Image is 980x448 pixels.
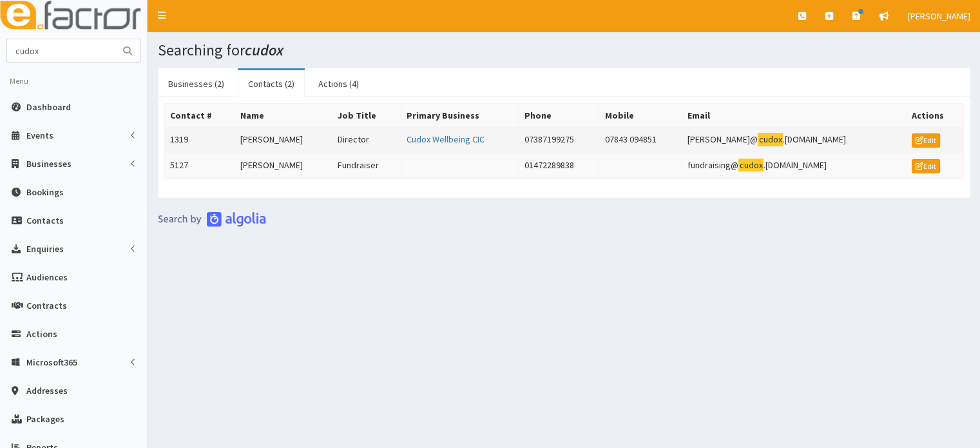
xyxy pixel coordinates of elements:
th: Job Title [332,104,401,128]
a: Contacts (2) [238,70,305,97]
img: search-by-algolia-light-background.png [158,211,266,227]
a: Cudox Wellbeing CIC [407,133,485,145]
td: 5127 [165,153,235,179]
h1: Searching for [158,42,970,59]
span: Microsoft365 [26,356,77,368]
td: 07843 094851 [599,128,682,153]
i: cudox [245,40,283,60]
span: Addresses [26,385,68,396]
input: Search... [7,39,115,62]
td: 1319 [165,128,235,153]
th: Email [682,104,906,128]
td: Fundraiser [332,153,401,179]
span: Bookings [26,186,64,198]
td: [PERSON_NAME] [235,128,332,153]
mark: cudox [738,159,764,172]
th: Primary Business [401,104,519,128]
span: Events [26,130,53,141]
span: Actions [26,328,57,340]
td: [PERSON_NAME] [235,153,332,179]
td: 07387199275 [519,128,599,153]
span: Contacts [26,215,64,226]
th: Contact # [165,104,235,128]
th: Actions [907,104,964,128]
span: [PERSON_NAME] [908,10,970,22]
span: Contracts [26,300,67,311]
span: Businesses [26,158,72,170]
th: Name [235,104,332,128]
a: Businesses (2) [158,70,235,97]
a: Edit [912,159,940,173]
th: Phone [519,104,599,128]
span: Packages [26,413,64,425]
td: Director [332,128,401,153]
span: Dashboard [26,101,71,113]
th: Mobile [599,104,682,128]
td: fundraising@ .[DOMAIN_NAME] [682,153,906,179]
td: 01472289838 [519,153,599,179]
td: [PERSON_NAME]@ .[DOMAIN_NAME] [682,128,906,153]
span: Audiences [26,271,68,283]
mark: cudox [758,133,783,146]
a: Actions (4) [308,70,369,97]
a: Edit [912,133,940,148]
span: Enquiries [26,243,64,255]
